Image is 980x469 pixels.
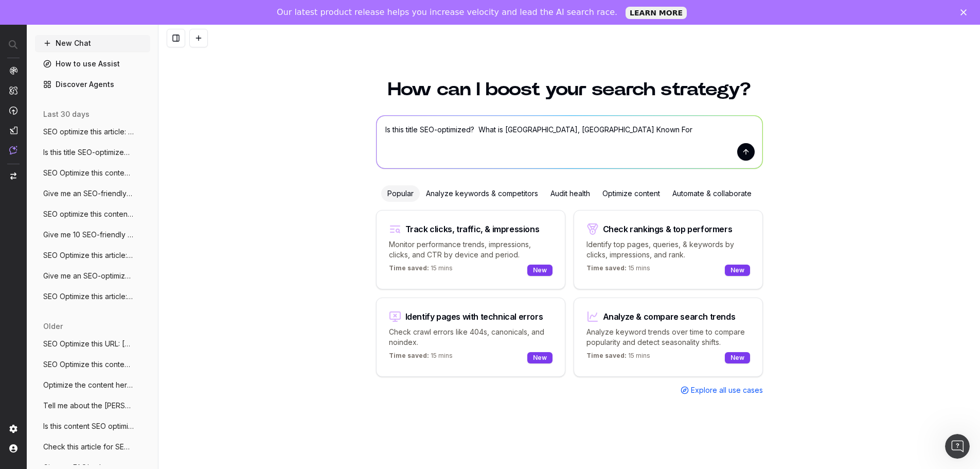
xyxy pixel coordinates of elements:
[9,146,17,154] img: Assist
[389,352,453,364] p: 15 mins
[43,339,134,349] span: SEO Optimize this URL: [URL]
[43,147,134,158] span: Is this title SEO-optimized? What Landl
[43,291,134,302] span: SEO Optimize this article: [URL].
[389,327,553,348] p: Check crawl errors like 404s, canonicals, and noindex.
[35,124,150,140] button: SEO optimize this article: [URL].
[10,172,16,180] img: Switch project
[586,264,650,276] p: 15 mins
[9,66,17,75] img: Analytics
[405,312,543,321] div: Identify pages with technical errors
[43,359,134,370] span: SEO Optimize this content: Renters Insu
[586,239,750,260] p: Identify top pages, queries, & keywords by clicks, impressions, and rank.
[691,385,763,395] span: Explore all use cases
[43,380,134,390] span: Optimize the content here: [URL].
[960,9,971,15] div: Close
[389,264,429,272] span: Time saved:
[35,206,150,222] button: SEO optimize this content: [URL].
[43,401,134,411] span: Tell me about the [PERSON_NAME][GEOGRAPHIC_DATA] neighborhood in
[527,352,553,363] div: New
[586,264,627,272] span: Time saved:
[35,185,150,202] button: Give me an SEO-friendly title that repla
[586,352,627,359] span: Time saved:
[376,80,763,99] h1: How can I boost your search strategy?
[9,106,17,115] img: Activation
[603,225,733,233] div: Check rankings & top performers
[420,185,544,202] div: Analyze keywords & competitors
[43,271,134,281] span: Give me an SEO-optimized title for this:
[43,109,90,119] span: last 30 days
[35,356,150,373] button: SEO Optimize this content: Renters Insu
[43,321,63,332] span: older
[725,352,750,363] div: New
[9,86,17,95] img: Intelligence
[603,312,736,321] div: Analyze & compare search trends
[35,247,150,264] button: SEO Optimize this article: [URL].
[544,185,596,202] div: Audit health
[43,230,134,240] span: Give me 10 SEO-friendly alternatives to
[725,265,750,276] div: New
[35,227,150,243] button: Give me 10 SEO-friendly alternatives to
[527,265,553,276] div: New
[389,352,429,359] span: Time saved:
[43,250,134,260] span: SEO Optimize this article: [URL].
[35,377,150,393] button: Optimize the content here: [URL].
[9,425,17,433] img: Setting
[586,352,650,364] p: 15 mins
[43,168,134,178] span: SEO Optimize this content: [URL].
[35,165,150,181] button: SEO Optimize this content: [URL].
[35,268,150,284] button: Give me an SEO-optimized title for this:
[35,439,150,455] button: Check this article for SEO Optimization.
[405,225,540,233] div: Track clicks, traffic, & impressions
[43,127,134,137] span: SEO optimize this article: [URL].
[35,56,150,72] a: How to use Assist
[35,144,150,161] button: Is this title SEO-optimized? What Landl
[35,418,150,435] button: Is this content SEO optimized? How can
[381,185,420,202] div: Popular
[626,7,687,19] a: LEARN MORE
[586,327,750,348] p: Analyze keyword trends over time to compare popularity and detect seasonality shifts.
[35,35,150,51] button: New Chat
[35,288,150,305] button: SEO Optimize this article: [URL].
[389,239,553,260] p: Monitor performance trends, impressions, clicks, and CTR by device and period.
[35,336,150,352] button: SEO Optimize this URL: [URL]
[43,442,134,452] span: Check this article for SEO Optimization.
[9,126,17,134] img: Studio
[35,397,150,414] button: Tell me about the [PERSON_NAME][GEOGRAPHIC_DATA] neighborhood in
[666,185,758,202] div: Automate & collaborate
[43,188,134,199] span: Give me an SEO-friendly title that repla
[43,421,134,431] span: Is this content SEO optimized? How can
[43,209,134,219] span: SEO optimize this content: [URL].
[389,264,453,276] p: 15 mins
[35,76,150,93] a: Discover Agents
[9,444,17,453] img: My account
[945,434,970,459] iframe: Intercom live chat
[681,385,763,395] a: Explore all use cases
[596,185,666,202] div: Optimize content
[377,116,762,168] textarea: Is this title SEO-optimized? What is [GEOGRAPHIC_DATA], [GEOGRAPHIC_DATA] Known For
[277,7,617,18] div: Our latest product release helps you increase velocity and lead the AI search race.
